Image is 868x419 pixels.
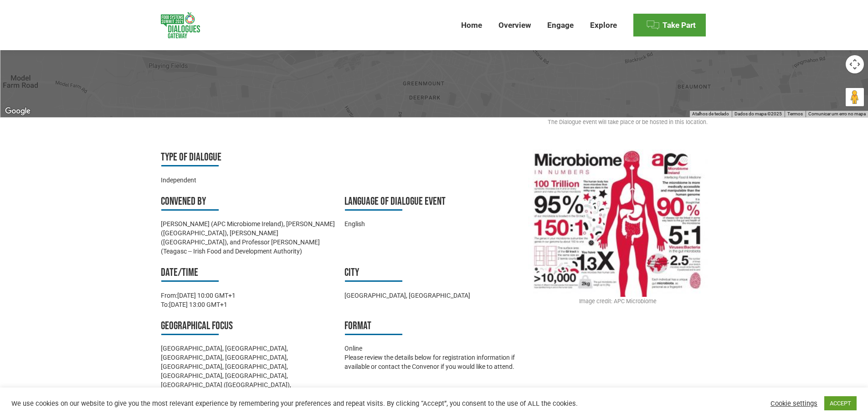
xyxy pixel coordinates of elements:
span: Engage [547,21,574,30]
button: Atalhos de teclado [692,111,729,117]
span: Explore [590,21,617,30]
div: We use cookies on our website to give you the most relevant experience by remembering your prefer... [11,399,603,408]
h3: Language of Dialogue Event [344,194,519,211]
h3: Format [344,318,519,335]
a: Abrir esta área no Google Maps (abre uma nova janela) [3,105,33,117]
div: [PERSON_NAME] (APC Microbiome Ireland), [PERSON_NAME] ([GEOGRAPHIC_DATA]), [PERSON_NAME] ([GEOGRA... [161,219,335,256]
h3: Type of Dialogue [161,150,335,166]
img: Food Systems Summit Dialogues [161,12,200,38]
div: English [344,219,519,228]
a: ACCEPT [824,396,857,410]
div: Online [344,344,519,353]
button: Controlos da câmara do mapa [846,55,864,73]
h3: Convened by [161,194,335,211]
a: Comunicar um erro no mapa [808,111,866,116]
h3: Date/time [161,265,335,282]
div: [GEOGRAPHIC_DATA], [GEOGRAPHIC_DATA] [344,291,519,300]
h3: Geographical focus [161,318,335,335]
a: Termos (abre num novo separador) [787,111,803,116]
span: Dados do mapa ©2025 [734,111,782,116]
div: Image credit: APC Microbiome [528,297,707,306]
time: [DATE] 10:00 GMT+1 [177,292,236,299]
time: [DATE] 13:00 GMT+1 [169,301,227,308]
img: Menu icon [646,18,660,32]
h3: City [344,265,519,282]
span: Home [461,21,482,30]
span: Take Part [663,21,696,30]
span: Overview [498,21,531,30]
div: Independent [161,176,335,185]
p: Please review the details below for registration information if available or contact the Convenor... [344,353,519,371]
a: Cookie settings [770,399,817,408]
img: Google [3,105,33,117]
button: Arraste o Pegman para o mapa para abrir o Street View [846,88,864,106]
div: From: To: [161,291,335,309]
div: The Dialogue event will take place or be hosted in this location. [161,118,708,131]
